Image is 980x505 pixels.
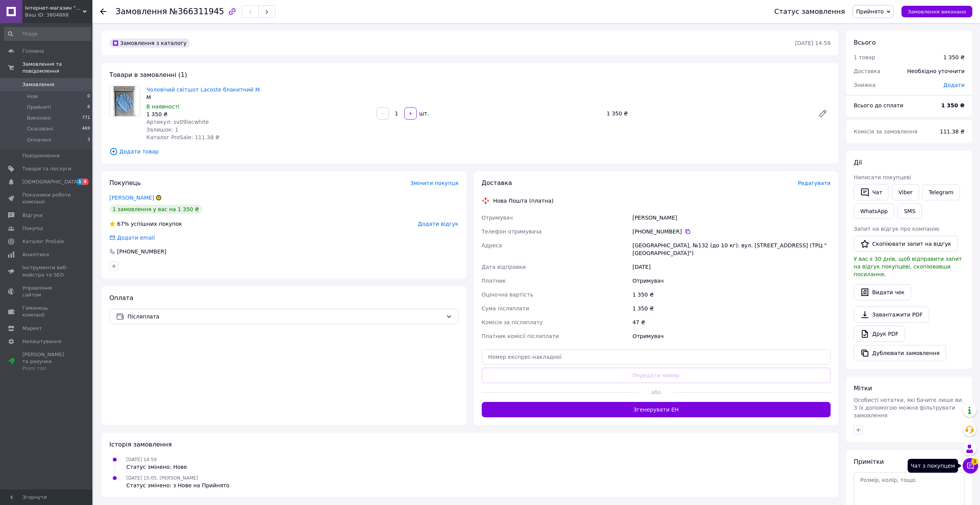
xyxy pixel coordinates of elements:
div: 1 350 ₴ [603,108,812,119]
button: Замовлення виконано [901,6,972,17]
div: 47 ₴ [631,315,832,329]
div: 1 350 ₴ [631,302,832,315]
span: 3 [971,458,978,465]
span: Всього до сплати [854,102,903,108]
span: Платник комісії післяплати [482,333,559,339]
button: Дублювати замовлення [854,345,946,361]
span: Відгуки [22,212,42,219]
span: 6 [87,104,90,111]
button: SMS [897,203,922,219]
div: 1 замовлення у вас на 1 350 ₴ [109,205,202,214]
div: [PHONE_NUMBER] [632,228,831,235]
span: Замовлення [22,81,54,88]
span: 1 [77,178,83,185]
span: Комісія за замовлення [854,128,918,135]
div: Статус змінено: з Нове на Прийнято [126,482,230,489]
span: Налаштування [22,338,62,345]
a: Viber [892,184,919,200]
span: Редагувати [798,180,831,186]
span: Знижка [854,82,876,88]
span: Всього [854,39,876,46]
span: Додати відгук [418,221,458,227]
span: Дії [854,159,862,166]
span: У вас є 30 днів, щоб відправити запит на відгук покупцеві, скопіювавши посилання. [854,256,962,277]
span: Адреса [482,242,502,248]
span: 3 [87,137,90,143]
div: 1 350 ₴ [146,110,370,118]
div: Отримувач [631,329,832,343]
span: 0 [87,93,90,100]
span: Гаманець компанії [22,305,71,318]
button: Чат [854,184,889,200]
span: [DATE] 14:59 [126,457,157,462]
a: Редагувати [815,106,831,121]
div: Нова Пошта (платна) [491,197,556,205]
span: 469 [82,125,90,132]
div: [PHONE_NUMBER] [116,248,167,255]
div: Додати email [109,234,156,242]
div: Повернутися назад [100,8,106,15]
div: Статус замовлення [774,8,845,15]
span: Повідомлення [22,152,60,159]
div: [DATE] [631,260,832,274]
span: Написати покупцеві [854,174,911,180]
span: Сума післяплати [482,305,529,312]
span: 1 товар [854,54,875,60]
b: 1 350 ₴ [941,102,965,108]
span: Післяплата [127,312,443,321]
a: Друк PDF [854,326,905,342]
span: Історія замовлення [109,441,172,448]
span: №366311945 [169,7,224,16]
div: [GEOGRAPHIC_DATA], №132 (до 10 кг): вул. [STREET_ADDRESS] (ТРЦ "[GEOGRAPHIC_DATA]") [631,238,832,260]
img: Чоловічий світшот Lacoste блакитний M [114,86,136,116]
span: [PERSON_NAME] та рахунки [22,351,71,372]
span: Артикул: sv09lacwhite [146,119,209,125]
button: Згенерувати ЕН [482,402,831,417]
a: Чоловічий світшот Lacoste блакитний M [146,87,260,93]
span: Показники роботи компанії [22,192,71,205]
div: успішних покупок [109,220,182,228]
span: Доставка [854,68,880,74]
span: Додати [943,82,965,88]
span: Отримувач [482,215,513,221]
span: 4 [82,178,89,185]
div: Статус змінено: Нове [126,463,187,471]
span: Інструменти веб-майстра та SEO [22,264,71,278]
span: або [638,388,673,396]
span: Управління сайтом [22,285,71,298]
span: Залишок: 1 [146,127,179,133]
span: Особисті нотатки, які бачите лише ви. З їх допомогою можна фільтрувати замовлення [854,397,963,418]
span: Запит на відгук про компанію [854,226,939,232]
span: Товари та послуги [22,165,71,172]
a: Telegram [922,184,960,200]
span: Замовлення виконано [908,9,966,15]
div: Додати email [116,234,156,242]
span: Додати товар [109,147,831,156]
span: Аналітика [22,251,49,258]
span: Маркет [22,325,42,332]
span: Каталог ProSale [22,238,64,245]
span: Виконані [27,115,51,122]
button: Видати чек [854,284,911,300]
a: Завантажити PDF [854,307,929,323]
div: Ваш ID: 3804888 [25,12,92,18]
span: Оплата [109,294,133,302]
span: Головна [22,48,44,55]
div: Необхідно уточнити [903,63,969,80]
button: Скопіювати запит на відгук [854,236,958,252]
div: [PERSON_NAME] [631,211,832,225]
span: Платник [482,278,506,284]
span: Прийняті [27,104,51,111]
span: Товари в замовленні (1) [109,71,187,78]
span: [DATE] 15:05, [PERSON_NAME] [126,475,198,481]
span: Оціночна вартість [482,292,533,298]
span: Примітки [854,458,884,465]
span: Прийнято [856,8,884,15]
div: Замовлення з каталогу [109,38,190,48]
div: M [146,93,370,101]
span: В наявності [146,103,179,110]
div: Отримувач [631,274,832,288]
span: Комісія за післяплату [482,319,543,325]
span: Інтернет-магазин "Lucky Store" [25,5,83,12]
div: 1 350 ₴ [631,288,832,302]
